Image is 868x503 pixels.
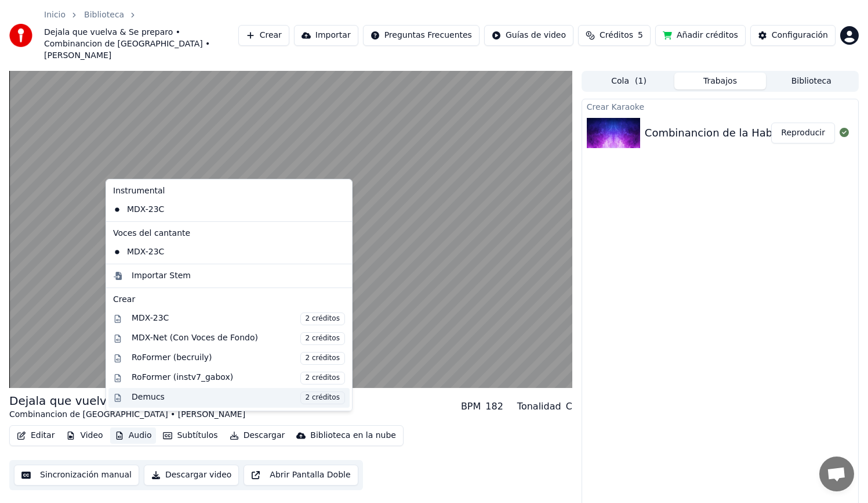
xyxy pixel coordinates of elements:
button: Configuración [750,25,836,46]
span: 2 créditos [300,332,345,345]
button: Video [61,427,107,444]
div: 182 [485,400,503,414]
div: Biblioteca en la nube [310,430,396,441]
button: Trabajos [674,73,765,89]
div: RoFormer (instv7_gabox) [132,372,345,385]
button: Sincronización manual [14,465,139,486]
span: 2 créditos [300,312,345,325]
button: Reproducir [771,123,835,143]
button: Audio [110,427,157,444]
div: Crear Karaoke [582,99,858,113]
button: Añadir créditos [655,25,746,46]
span: Dejala que vuelva & Se preparo • Combinancion de [GEOGRAPHIC_DATA] • [PERSON_NAME] [44,27,238,62]
nav: breadcrumb [44,9,238,62]
div: C [566,400,572,414]
a: Inicio [44,9,66,21]
div: Instrumental [108,182,350,200]
div: Crear [113,294,345,306]
span: 2 créditos [300,372,345,385]
button: Preguntas Frecuentes [363,25,480,46]
button: Editar [12,427,59,444]
button: Descargar [225,427,290,444]
div: Voces del cantante [108,224,350,243]
button: Abrir Pantalla Doble [244,465,358,486]
span: 5 [638,30,643,41]
div: Combinancion de [GEOGRAPHIC_DATA] • [PERSON_NAME] [9,409,245,421]
div: BPM [461,400,481,414]
span: 2 créditos [300,352,345,365]
span: ( 1 ) [635,76,647,87]
div: MDX-23C [132,312,345,325]
div: Chat abierto [819,457,854,491]
button: Créditos5 [578,25,651,46]
span: Créditos [600,30,633,41]
button: Biblioteca [766,73,857,89]
button: Guías de video [484,25,573,46]
div: Configuración [772,30,828,41]
a: Biblioteca [84,9,124,21]
div: Demucs [132,391,345,404]
div: MDX-Net (Con Voces de Fondo) [132,332,345,345]
button: Subtítulos [158,427,222,444]
img: youka [9,24,32,47]
div: RoFormer (becruily) [132,352,345,365]
div: Tonalidad [517,400,561,414]
div: Importar Stem [132,270,191,282]
span: 2 créditos [300,391,345,404]
div: MDX-23C [108,243,332,261]
button: Crear [238,25,289,46]
button: Importar [294,25,358,46]
div: Dejala que vuelva & Se preparo [9,393,245,409]
div: MDX-23C [108,200,332,219]
button: Cola [583,73,674,89]
button: Descargar video [144,465,239,486]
